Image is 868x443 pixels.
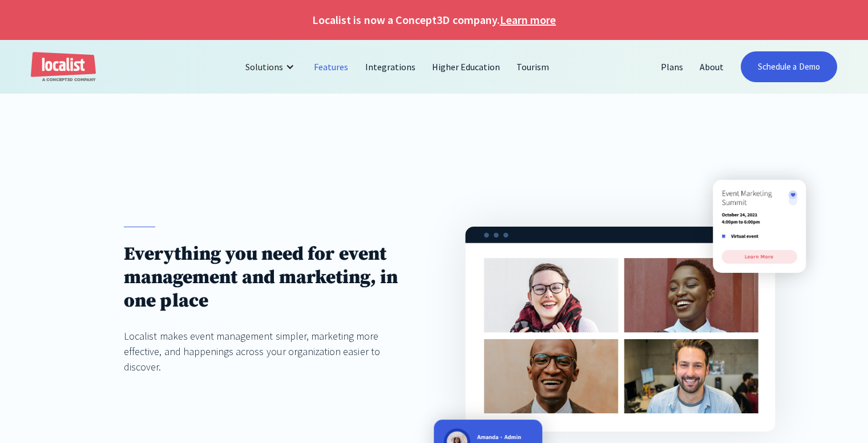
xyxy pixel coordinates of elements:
a: Learn more [500,11,556,29]
h1: Everything you need for event management and marketing, in one place [124,243,403,313]
a: Features [306,53,357,80]
a: home [31,52,96,82]
a: Plans [653,53,692,80]
div: Solutions [245,60,283,74]
a: Integrations [357,53,424,80]
a: Tourism [508,53,558,80]
div: Localist makes event management simpler, marketing more effective, and happenings across your org... [124,328,403,374]
a: About [692,53,732,80]
a: Schedule a Demo [741,51,837,82]
a: Higher Education [424,53,509,80]
div: Solutions [237,53,306,80]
